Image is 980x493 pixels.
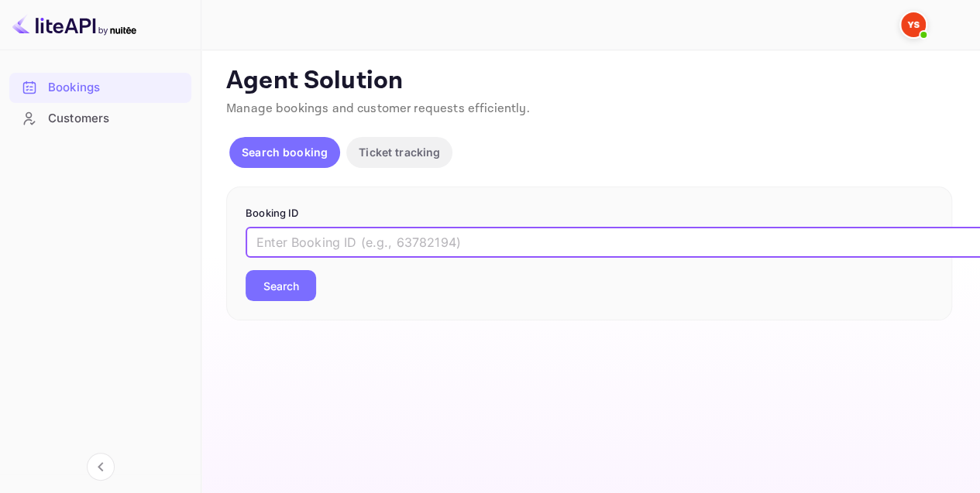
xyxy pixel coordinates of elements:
div: Bookings [9,73,191,103]
button: Collapse navigation [87,453,115,481]
button: Search [246,270,316,301]
p: Agent Solution [226,66,952,97]
div: Customers [9,104,191,134]
a: Customers [9,104,191,132]
p: Search booking [242,144,328,160]
img: LiteAPI logo [12,12,136,37]
img: Yandex Support [901,12,926,37]
p: Ticket tracking [359,144,440,160]
div: Customers [48,110,184,128]
a: Bookings [9,73,191,101]
p: Booking ID [246,206,933,221]
span: Manage bookings and customer requests efficiently. [226,101,530,117]
div: Bookings [48,79,184,97]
